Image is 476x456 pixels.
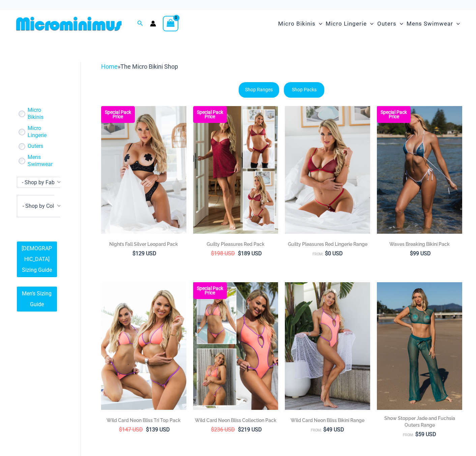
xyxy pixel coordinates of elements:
[211,250,235,257] bdi: 198 USD
[326,15,367,32] span: Micro Lingerie
[193,282,278,410] img: Collection Pack (7)
[146,426,149,433] span: $
[285,417,370,426] a: Wild Card Neon Bliss Bikini Range
[28,107,56,121] a: Micro Bikinis
[17,287,57,312] a: Men’s Sizing Guide
[17,177,64,188] span: - Shop by Fabric
[17,195,64,217] span: - Shop by Color
[276,13,324,34] a: Micro BikinisMenu ToggleMenu Toggle
[101,106,186,234] img: Nights Fall Silver Leopard 1036 Bra 6046 Thong 09v2
[211,426,235,433] bdi: 236 USD
[28,125,56,139] a: Micro Lingerie
[415,431,436,437] bdi: 59 USD
[324,13,375,34] a: Micro LingerieMenu ToggleMenu Toggle
[193,417,278,424] h2: Wild Card Neon Bliss Collection Pack
[101,241,186,250] a: Night’s Fall Silver Leopard Pack
[163,16,178,31] a: View Shopping Cart, empty
[377,415,462,431] a: Show Stopper Jade and Fuchsia Outers Range
[238,426,241,433] span: $
[22,179,60,186] span: - Shop by Fabric
[377,282,462,410] a: Show Stopper Jade 366 Top 5007 pants 03Show Stopper Fuchsia 366 Top 5007 pants 03Show Stopper Fuc...
[285,106,370,234] a: Guilty Pleasures Red 1045 Bra 689 Micro 05Guilty Pleasures Red 1045 Bra 689 Micro 06Guilty Pleasu...
[193,241,278,250] a: Guilty Pleasures Red Pack
[410,250,413,257] span: $
[285,282,370,410] a: Wild Card Neon Bliss 312 Top 01Wild Card Neon Bliss 819 One Piece St Martin 5996 Sarong 04Wild Ca...
[285,282,370,410] img: Wild Card Neon Bliss 312 Top 01
[238,250,241,257] span: $
[17,195,64,217] span: - Shop by Color
[193,106,278,234] img: Guilty Pleasures Red Collection Pack F
[453,15,460,32] span: Menu Toggle
[323,426,326,433] span: $
[193,110,227,119] b: Special Pack Price
[120,63,178,70] span: The Micro Bikini Shop
[377,241,462,250] a: Waves Breaking Bikini Pack
[316,15,322,32] span: Menu Toggle
[193,282,278,410] a: Collection Pack (7) Collection Pack B (1)Collection Pack B (1)
[23,203,59,209] span: - Shop by Color
[285,241,370,248] h2: Guilty Pleasures Red Lingerie Range
[101,110,135,119] b: Special Pack Price
[325,250,343,257] bdi: 0 USD
[239,82,279,98] a: Shop Ranges
[377,415,462,428] h2: Show Stopper Jade and Fuchsia Outers Range
[284,82,324,98] a: Shop Packs
[146,426,170,433] bdi: 139 USD
[285,106,370,234] img: Guilty Pleasures Red 1045 Bra 689 Micro 05
[323,426,344,433] bdi: 49 USD
[238,426,262,433] bdi: 219 USD
[211,250,214,257] span: $
[193,286,227,295] b: Special Pack Price
[193,241,278,248] h2: Guilty Pleasures Red Pack
[132,250,156,257] bdi: 129 USD
[238,250,262,257] bdi: 189 USD
[403,433,414,437] span: From:
[101,417,186,426] a: Wild Card Neon Bliss Tri Top Pack
[367,15,374,32] span: Menu Toggle
[377,241,462,248] h2: Waves Breaking Bikini Pack
[325,250,328,257] span: $
[17,241,57,277] a: [DEMOGRAPHIC_DATA] Sizing Guide
[313,252,323,256] span: From:
[407,15,453,32] span: Mens Swimwear
[377,106,462,234] img: Waves Breaking Ocean 312 Top 456 Bottom 08
[119,426,143,433] bdi: 147 USD
[415,431,418,437] span: $
[275,12,463,35] nav: Site Navigation
[376,13,405,34] a: OutersMenu ToggleMenu Toggle
[101,63,178,70] span: »
[377,282,462,410] img: Show Stopper Jade 366 Top 5007 pants 03
[132,250,136,257] span: $
[101,106,186,234] a: Nights Fall Silver Leopard 1036 Bra 6046 Thong 09v2 Nights Fall Silver Leopard 1036 Bra 6046 Thon...
[285,241,370,250] a: Guilty Pleasures Red Lingerie Range
[101,282,186,410] a: Wild Card Neon Bliss Tri Top PackWild Card Neon Bliss Tri Top Pack BWild Card Neon Bliss Tri Top ...
[193,106,278,234] a: Guilty Pleasures Red Collection Pack F Guilty Pleasures Red Collection Pack BGuilty Pleasures Red...
[119,426,122,433] span: $
[101,63,118,70] a: Home
[13,16,124,31] img: MM SHOP LOGO FLAT
[17,177,64,188] span: - Shop by Fabric
[396,15,403,32] span: Menu Toggle
[377,110,411,119] b: Special Pack Price
[137,20,143,28] a: Search icon link
[193,417,278,426] a: Wild Card Neon Bliss Collection Pack
[101,282,186,410] img: Wild Card Neon Bliss Tri Top Pack
[101,241,186,248] h2: Night’s Fall Silver Leopard Pack
[311,428,322,432] span: From:
[377,15,396,32] span: Outers
[150,21,156,27] a: Account icon link
[410,250,431,257] bdi: 99 USD
[211,426,214,433] span: $
[28,154,56,168] a: Mens Swimwear
[278,15,316,32] span: Micro Bikinis
[405,13,462,34] a: Mens SwimwearMenu ToggleMenu Toggle
[101,417,186,424] h2: Wild Card Neon Bliss Tri Top Pack
[28,143,43,150] a: Outers
[285,417,370,424] h2: Wild Card Neon Bliss Bikini Range
[377,106,462,234] a: Waves Breaking Ocean 312 Top 456 Bottom 08 Waves Breaking Ocean 312 Top 456 Bottom 04Waves Breaki...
